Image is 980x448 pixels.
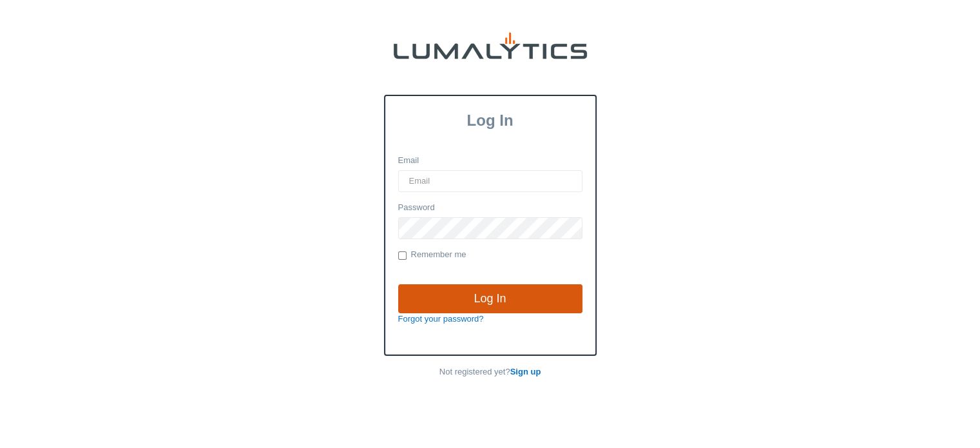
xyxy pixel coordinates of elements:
input: Email [398,170,582,192]
a: Forgot your password? [398,314,484,324]
label: Password [398,202,435,214]
img: lumalytics-black-e9b537c871f77d9ce8d3a6940f85695cd68c596e3f819dc492052d1098752254.png [394,32,587,59]
label: Remember me [398,249,466,262]
a: Sign up [510,367,541,376]
input: Log In [398,284,582,314]
input: Remember me [398,251,407,260]
label: Email [398,155,419,167]
p: Not registered yet? [384,366,597,378]
h3: Log In [385,112,595,130]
